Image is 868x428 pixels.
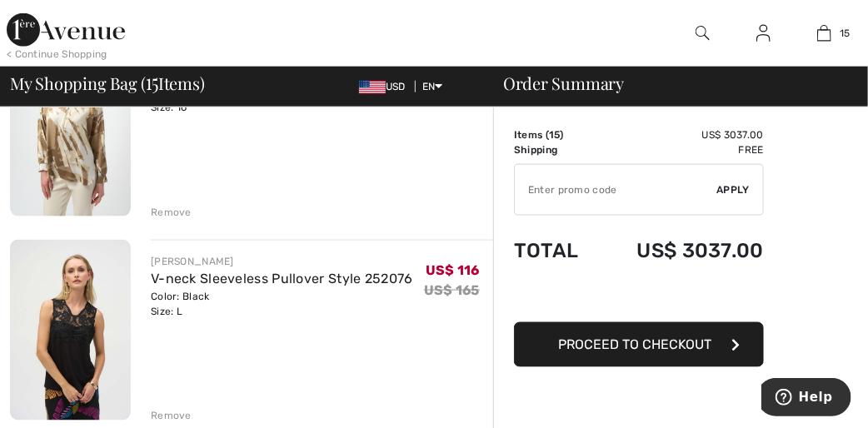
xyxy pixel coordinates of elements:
[515,165,717,215] input: Promo code
[761,378,851,420] iframe: Opens a widget where you can find more information
[598,222,764,279] td: US$ 3037.00
[424,282,480,298] s: US$ 165
[10,240,131,421] img: V-neck Sleeveless Pullover Style 252076
[514,127,598,142] td: Items ( )
[7,13,125,47] img: 1ère Avenue
[598,127,764,142] td: US$ 3037.00
[795,23,854,43] a: 15
[743,23,784,44] a: Sign In
[514,279,764,316] iframe: PayPal-paypal
[7,47,107,62] div: < Continue Shopping
[151,271,413,286] a: V-neck Sleeveless Pullover Style 252076
[717,182,751,197] span: Apply
[549,129,561,141] span: 15
[558,336,711,352] span: Proceed to Checkout
[10,75,205,92] span: My Shopping Bag ( Items)
[151,289,413,319] div: Color: Black Size: L
[817,23,831,43] img: My Bag
[422,81,443,92] span: EN
[359,81,412,92] span: USD
[426,262,480,278] span: US$ 116
[514,322,764,367] button: Proceed to Checkout
[151,205,192,220] div: Remove
[696,23,710,43] img: search the website
[840,26,851,41] span: 15
[151,409,192,424] div: Remove
[514,222,598,279] td: Total
[483,75,858,92] div: Order Summary
[756,23,771,43] img: My Info
[359,81,386,94] img: US Dollar
[598,142,764,157] td: Free
[146,71,158,92] span: 15
[514,142,598,157] td: Shipping
[10,36,131,216] img: V-Neck Zipper Casual Top Style 254193
[151,254,413,269] div: [PERSON_NAME]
